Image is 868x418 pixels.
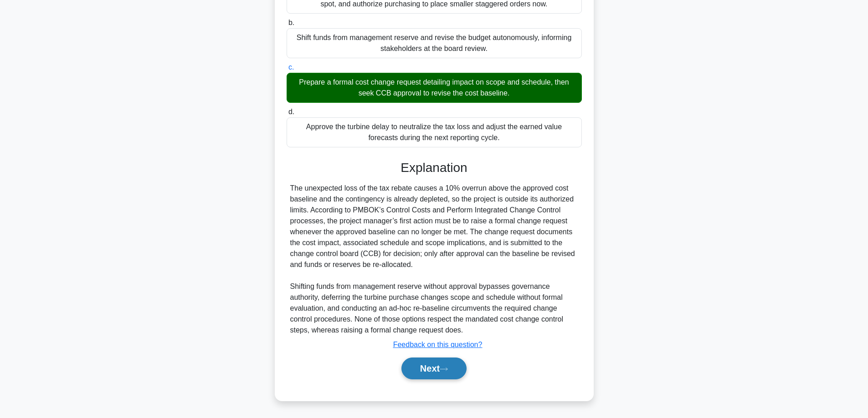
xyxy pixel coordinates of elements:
[288,108,294,116] span: d.
[288,63,294,71] span: c.
[287,117,582,147] div: Approve the turbine delay to neutralize the tax loss and adjust the earned value forecasts during...
[287,28,582,58] div: Shift funds from management reserve and revise the budget autonomously, informing stakeholders at...
[290,183,578,336] div: The unexpected loss of the tax rebate causes a 10% overrun above the approved cost baseline and t...
[292,160,576,176] h3: Explanation
[287,73,582,103] div: Prepare a formal cost change request detailing impact on scope and schedule, then seek CCB approv...
[401,358,467,379] button: Next
[288,19,294,26] span: b.
[393,341,483,348] a: Feedback on this question?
